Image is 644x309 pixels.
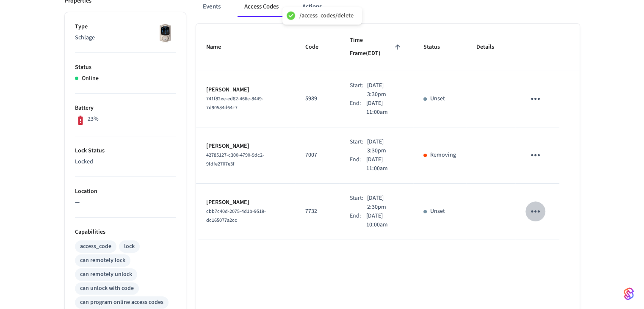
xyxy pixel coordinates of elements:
[82,74,99,83] p: Online
[430,207,445,216] p: Unset
[305,151,329,160] p: 7007
[75,198,176,207] p: —
[80,242,111,251] div: access_code
[366,155,403,173] p: [DATE] 11:00am
[430,94,445,103] p: Unset
[367,194,403,212] p: [DATE] 2:30pm
[299,12,354,19] div: /access_codes/delete
[124,242,135,251] div: lock
[476,41,505,54] span: Details
[430,151,456,160] p: Removing
[80,270,132,279] div: can remotely unlock
[155,22,176,44] img: Schlage Sense Smart Deadbolt with Camelot Trim, Front
[366,212,403,229] p: [DATE] 10:00am
[350,155,366,173] div: End:
[75,146,176,155] p: Lock Status
[80,256,125,265] div: can remotely lock
[305,94,329,103] p: 5989
[305,41,329,54] span: Code
[88,115,99,124] p: 23%
[367,81,403,99] p: [DATE] 3:30pm
[367,138,403,155] p: [DATE] 3:30pm
[206,198,285,207] p: [PERSON_NAME]
[75,22,176,31] p: Type
[305,207,329,216] p: 7732
[350,99,366,117] div: End:
[366,99,403,117] p: [DATE] 11:00am
[206,152,264,168] span: 42785127-c300-4790-9dc2-9fdfe2707e3f
[350,212,366,229] div: End:
[206,142,285,151] p: [PERSON_NAME]
[80,298,163,307] div: can program online access codes
[75,228,176,237] p: Capabilities
[350,81,367,99] div: Start:
[80,284,134,293] div: can unlock with code
[75,63,176,72] p: Status
[196,24,580,240] table: sticky table
[206,41,232,54] span: Name
[350,194,367,212] div: Start:
[75,33,176,42] p: Schlage
[206,95,263,111] span: 741f82ee-ed82-466e-8449-7d90584d64c7
[75,104,176,113] p: Battery
[350,34,403,61] span: Time Frame(EDT)
[423,41,451,54] span: Status
[206,208,266,224] span: cbb7c40d-2075-4d1b-9519-dc165077a2cc
[206,86,285,94] p: [PERSON_NAME]
[350,138,367,155] div: Start:
[624,287,634,301] img: SeamLogoGradient.69752ec5.svg
[75,157,176,166] p: Locked
[75,187,176,196] p: Location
